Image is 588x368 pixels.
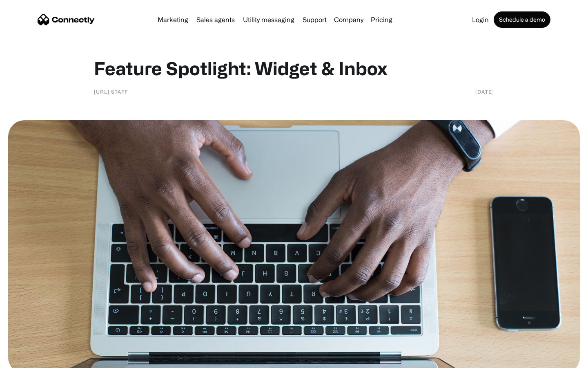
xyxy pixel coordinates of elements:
div: [DATE] [475,88,494,96]
aside: Language selected: English [8,354,49,365]
a: Pricing [367,16,396,23]
div: Company [334,14,363,25]
a: Login [469,16,492,23]
h1: Feature Spotlight: Widget & Inbox [94,57,494,79]
a: Utility messaging [240,16,298,23]
div: [URL] staff [94,88,128,96]
a: Sales agents [193,16,238,23]
ul: Language list [16,354,49,365]
a: Support [299,16,330,23]
a: Schedule a demo [494,11,550,28]
a: Marketing [154,16,192,23]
